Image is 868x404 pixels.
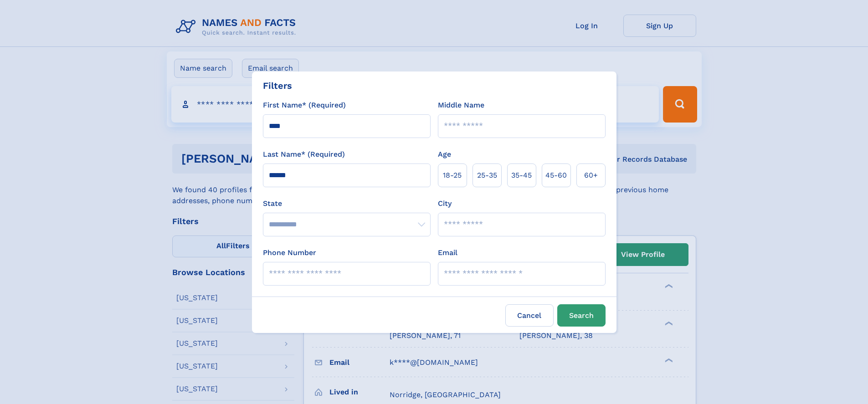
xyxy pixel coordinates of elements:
[263,79,292,92] div: Filters
[557,304,606,327] button: Search
[263,247,316,258] label: Phone Number
[263,100,346,111] label: First Name* (Required)
[438,198,452,209] label: City
[438,247,457,258] label: Email
[477,170,497,181] span: 25‑35
[545,170,567,181] span: 45‑60
[438,149,451,160] label: Age
[505,304,554,327] label: Cancel
[263,198,431,209] label: State
[511,170,532,181] span: 35‑45
[584,170,598,181] span: 60+
[263,149,345,160] label: Last Name* (Required)
[443,170,462,181] span: 18‑25
[438,100,484,111] label: Middle Name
